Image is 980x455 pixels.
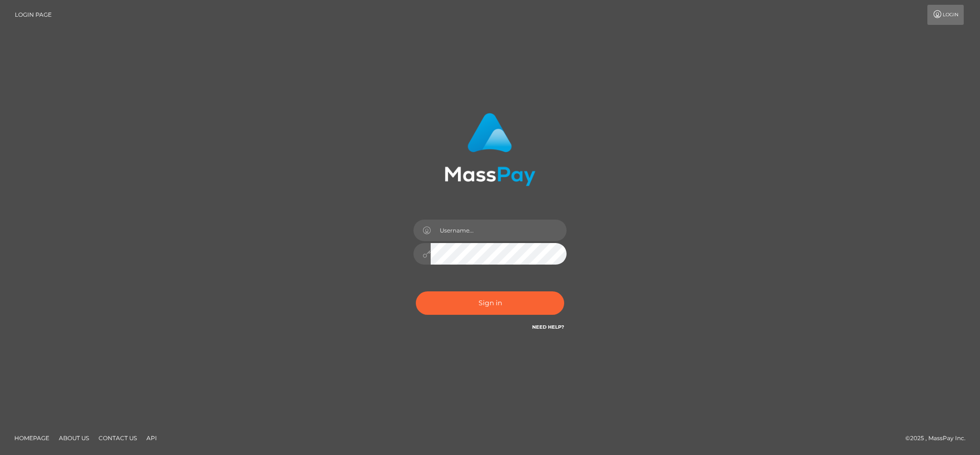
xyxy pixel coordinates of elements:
input: Username... [431,220,567,241]
img: MassPay Login [445,113,535,186]
div: © 2025 , MassPay Inc. [905,433,973,444]
a: Contact Us [95,431,141,445]
button: Sign in [416,291,564,315]
a: Login Page [15,5,52,25]
a: About Us [55,431,93,445]
a: Login [927,5,964,25]
a: Need Help? [532,324,564,330]
a: API [143,431,161,445]
a: Homepage [11,431,53,445]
